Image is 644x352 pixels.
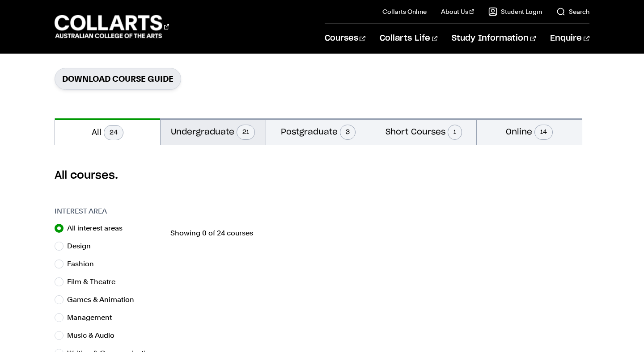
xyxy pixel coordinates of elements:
[67,240,98,252] label: Design
[55,168,589,183] h2: All courses.
[67,222,130,235] label: All interest areas
[55,206,161,217] h3: Interest Area
[67,329,122,342] label: Music & Audio
[441,7,474,16] a: About Us
[380,24,437,53] a: Collarts Life
[55,68,181,90] a: Download Course Guide
[55,118,160,145] button: All24
[67,258,101,270] label: Fashion
[488,7,542,16] a: Student Login
[556,7,589,16] a: Search
[67,293,141,306] label: Games & Animation
[448,125,462,140] span: 1
[104,125,123,140] span: 24
[550,24,589,53] a: Enquire
[477,118,582,145] button: Online14
[266,118,371,145] button: Postgraduate3
[55,14,169,39] div: Go to homepage
[534,125,553,140] span: 14
[67,276,123,288] label: Film & Theatre
[371,118,476,145] button: Short Courses1
[67,311,119,324] label: Management
[325,24,365,53] a: Courses
[170,230,589,237] p: Showing 0 of 24 courses
[237,125,255,140] span: 21
[382,7,427,16] a: Collarts Online
[161,118,266,145] button: Undergraduate21
[340,125,356,140] span: 3
[452,24,536,53] a: Study Information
